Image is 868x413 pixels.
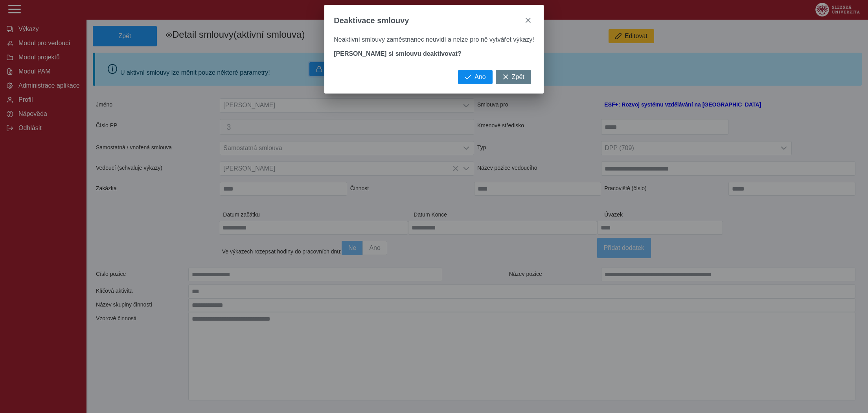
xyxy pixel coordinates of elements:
span: Deaktivace smlouvy [334,16,409,25]
button: close [522,14,534,27]
span: Ano [474,73,485,81]
div: Neaktivní smlouvy zaměstnanec neuvidí a nelze pro ně vytvářet výkazy! [334,36,534,57]
button: Zpět [496,70,531,84]
button: Ano [458,70,492,84]
b: [PERSON_NAME] si smlouvu deaktivovat? [334,50,462,57]
span: Zpět [512,73,524,81]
